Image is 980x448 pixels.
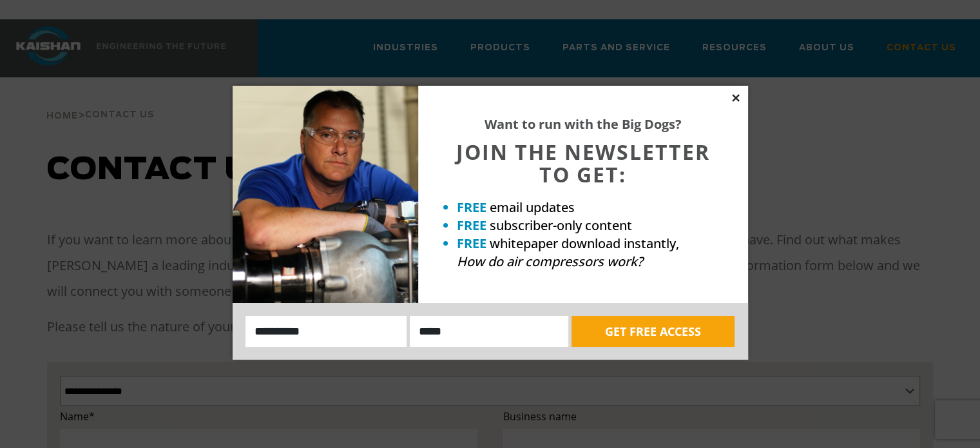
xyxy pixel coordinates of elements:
[245,316,407,347] input: Name:
[410,316,568,347] input: Email
[490,235,679,252] span: whitepaper download instantly,
[457,199,486,216] strong: FREE
[730,92,742,104] button: Close
[572,316,735,347] button: GET FREE ACCESS
[457,217,486,234] strong: FREE
[456,138,710,188] span: JOIN THE NEWSLETTER TO GET:
[485,115,682,133] strong: Want to run with the Big Dogs?
[490,199,575,216] span: email updates
[457,253,643,270] em: How do air compressors work?
[490,217,632,234] span: subscriber-only content
[457,235,486,252] strong: FREE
